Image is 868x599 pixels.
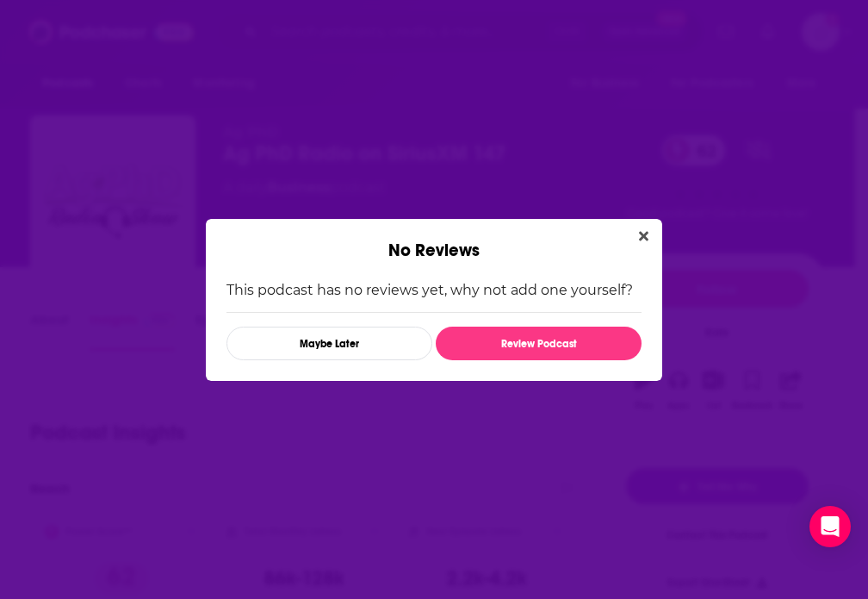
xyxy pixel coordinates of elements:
div: No Reviews [206,219,662,261]
p: This podcast has no reviews yet, why not add one yourself? [226,282,642,298]
button: Review Podcast [436,327,642,360]
button: Close [632,226,655,247]
div: Open Intercom Messenger [809,506,851,547]
button: Maybe Later [226,327,432,360]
